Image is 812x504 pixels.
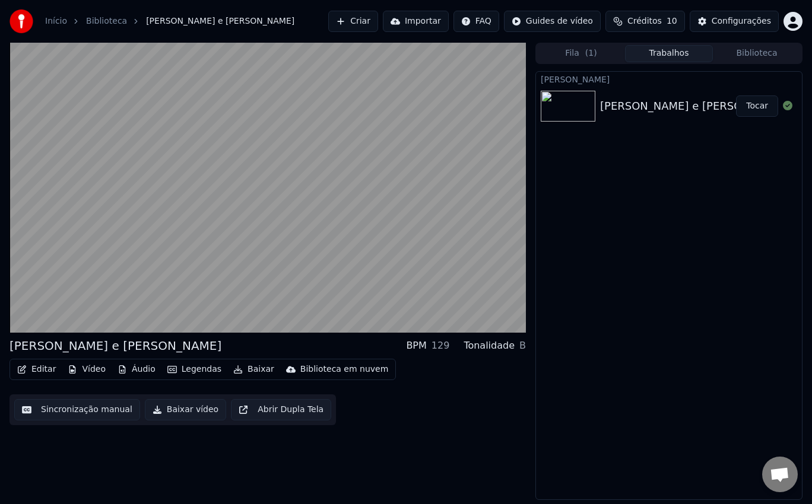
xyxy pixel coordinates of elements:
div: Conversa aberta [762,457,798,492]
div: Configurações [712,15,771,27]
button: Abrir Dupla Tela [231,399,331,420]
span: ( 1 ) [585,47,597,59]
button: Áudio [113,361,160,378]
button: Importar [383,11,449,32]
a: Biblioteca [86,15,127,27]
button: Sincronização manual [14,399,140,420]
div: [PERSON_NAME] e [PERSON_NAME] [9,337,221,354]
button: Guides de vídeo [504,11,601,32]
div: Tonalidade [464,339,515,353]
div: B [519,339,526,353]
button: Créditos10 [605,11,685,32]
div: [PERSON_NAME] e [PERSON_NAME] [600,98,791,114]
div: Biblioteca em nuvem [300,363,389,375]
button: Legendas [163,361,226,378]
button: Baixar [229,361,279,378]
button: FAQ [453,11,499,32]
button: Trabalhos [625,45,713,62]
a: Início [45,15,67,27]
img: youka [9,9,33,33]
span: [PERSON_NAME] e [PERSON_NAME] [146,15,294,27]
div: [PERSON_NAME] [536,72,802,86]
button: Editar [12,361,61,378]
span: Créditos [627,15,662,27]
button: Criar [328,11,378,32]
button: Configurações [690,11,779,32]
button: Baixar vídeo [145,399,226,420]
div: 129 [432,339,450,353]
button: Biblioteca [713,45,801,62]
div: BPM [406,339,426,353]
button: Tocar [736,95,778,117]
button: Vídeo [63,361,110,378]
nav: breadcrumb [45,15,294,27]
button: Fila [537,45,625,62]
span: 10 [667,15,677,27]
